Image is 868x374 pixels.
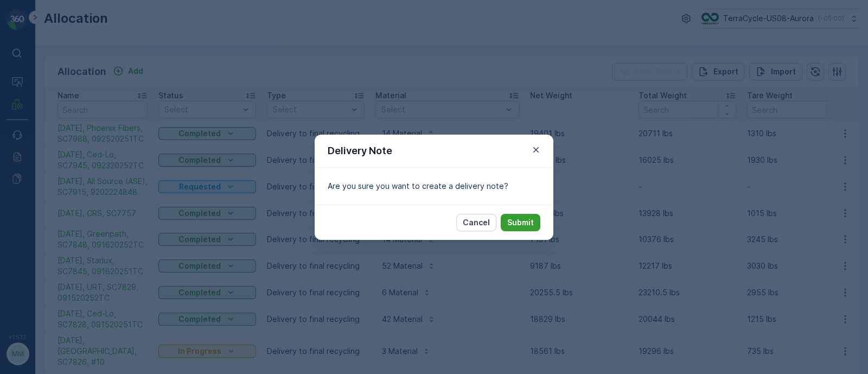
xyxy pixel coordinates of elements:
[328,143,392,159] p: Delivery Note
[507,217,534,228] p: Submit
[456,214,496,231] button: Cancel
[501,214,540,231] button: Submit
[463,217,490,228] p: Cancel
[328,181,540,192] p: Are you sure you want to create a delivery note?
